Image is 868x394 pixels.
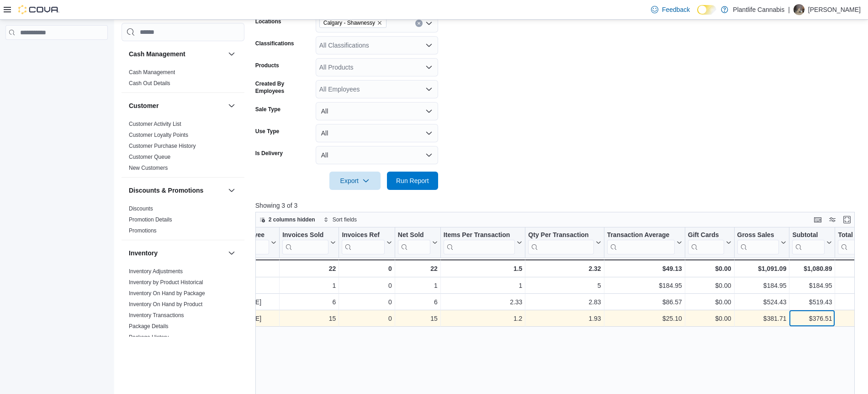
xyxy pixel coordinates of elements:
[342,231,392,254] button: Invoices Ref
[5,42,108,64] nav: Complex example
[256,214,319,225] button: 2 columns hidden
[129,143,196,149] a: Customer Purchase History
[425,42,433,49] button: Open list of options
[342,313,392,324] div: 0
[282,231,328,254] div: Invoices Sold
[528,280,601,291] div: 5
[697,5,716,15] input: Dark Mode
[792,231,825,254] div: Subtotal
[607,313,682,324] div: $25.10
[226,100,237,111] button: Customer
[607,263,682,274] div: $49.13
[129,227,157,234] a: Promotions
[794,4,804,15] div: Alisa Belleville
[129,323,169,330] span: Package Details
[607,231,682,254] button: Transaction Average
[226,49,237,59] button: Cash Management
[607,231,674,240] div: Transaction Average
[320,214,360,225] button: Sort fields
[808,4,861,15] p: [PERSON_NAME]
[398,313,438,324] div: 15
[129,268,183,275] a: Inventory Adjustments
[688,280,731,291] div: $0.00
[129,216,172,223] a: Promotion Details
[737,263,786,274] div: $1,091.09
[398,231,430,254] div: Net Sold
[129,186,224,195] button: Discounts & Promotions
[282,231,328,240] div: Invoices Sold
[688,263,731,274] div: $0.00
[444,231,515,254] div: Items Per Transaction
[129,154,170,160] a: Customer Queue
[282,280,336,291] div: 1
[129,153,170,161] span: Customer Queue
[129,279,203,286] span: Inventory by Product Historical
[319,18,386,28] span: Calgary - Shawnessy
[398,280,438,291] div: 1
[129,131,188,139] span: Customer Loyalty Points
[842,214,852,225] button: Enter fullscreen
[129,80,170,87] span: Cash Out Details
[688,297,731,308] div: $0.00
[129,142,196,150] span: Customer Purchase History
[255,128,279,135] label: Use Type
[209,313,276,324] div: [PERSON_NAME]
[398,231,438,254] button: Net Sold
[528,313,601,324] div: 1.93
[737,297,786,308] div: $524.43
[688,231,724,240] div: Gift Cards
[122,266,244,390] div: Inventory
[528,263,601,274] div: 2.32
[129,323,169,329] a: Package Details
[255,62,279,69] label: Products
[737,231,779,240] div: Gross Sales
[129,279,203,286] a: Inventory by Product Historical
[342,231,384,254] div: Invoices Ref
[737,313,786,324] div: $381.71
[792,280,832,291] div: $184.95
[415,20,423,27] button: Clear input
[342,297,392,308] div: 0
[398,231,430,240] div: Net Sold
[129,290,205,297] a: Inventory On Hand by Package
[737,231,786,254] button: Gross Sales
[662,5,690,14] span: Feedback
[129,69,175,76] a: Cash Management
[226,248,237,259] button: Inventory
[792,297,832,308] div: $519.43
[209,231,269,240] div: Created Employee
[208,263,276,274] div: Totals
[528,231,593,240] div: Qty Per Transaction
[282,263,336,274] div: 22
[122,119,244,177] div: Customer
[129,301,202,308] a: Inventory On Hand by Product
[444,297,523,308] div: 2.33
[129,132,188,138] a: Customer Loyalty Points
[688,231,724,254] div: Gift Card Sales
[792,263,832,274] div: $1,080.89
[122,203,244,240] div: Discounts & Promotions
[316,146,438,164] button: All
[528,231,593,254] div: Qty Per Transaction
[323,18,375,27] span: Calgary - Shawnessy
[129,120,181,128] span: Customer Activity List
[255,106,281,113] label: Sale Type
[387,172,438,190] button: Run Report
[129,205,153,212] a: Discounts
[792,313,832,324] div: $376.51
[129,205,153,212] span: Discounts
[425,20,433,27] button: Open list of options
[129,186,203,195] h3: Discounts & Promotions
[209,231,269,254] div: Created Employee
[129,334,169,341] span: Package History
[398,263,438,274] div: 22
[129,290,205,297] span: Inventory On Hand by Package
[129,301,202,308] span: Inventory On Hand by Product
[335,172,375,190] span: Export
[444,280,523,291] div: 1
[737,280,786,291] div: $184.95
[398,297,438,308] div: 6
[129,80,170,86] a: Cash Out Details
[342,231,384,240] div: Invoices Ref
[129,164,168,172] span: New Customers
